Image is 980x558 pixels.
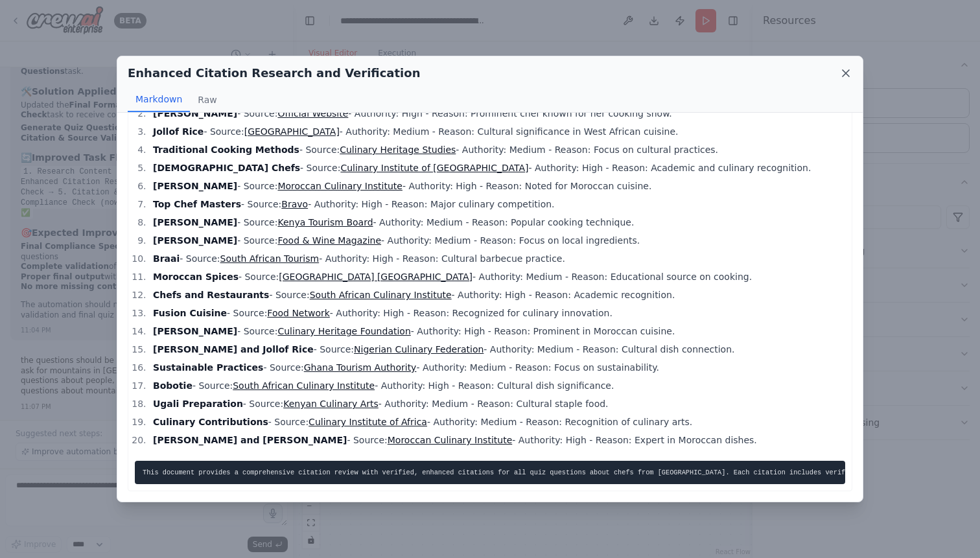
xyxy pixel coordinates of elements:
a: [GEOGRAPHIC_DATA] [GEOGRAPHIC_DATA] [279,272,472,282]
li: - Source: - Authority: High - Reason: Academic recognition. [149,287,845,303]
a: South African Culinary Institute [310,290,452,300]
li: - Source: - Authority: Medium - Reason: Cultural dish connection. [149,342,845,357]
a: Nigerian Culinary Federation [354,344,484,355]
a: Culinary Institute of Africa [309,417,427,427]
li: - Source: - Authority: Medium - Reason: Educational source on cooking. [149,269,845,285]
strong: [PERSON_NAME] [153,217,237,227]
a: Culinary Institute of [GEOGRAPHIC_DATA] [340,163,528,173]
strong: Bobotie [153,380,192,391]
a: Food Network [267,308,329,318]
strong: Braai [153,253,180,264]
strong: Top Chef Masters [153,199,241,209]
li: - Source: - Authority: Medium - Reason: Cultural staple food. [149,396,845,412]
li: - Source: - Authority: High - Reason: Prominent in Moroccan cuisine. [149,323,845,339]
a: South African Tourism [220,253,320,264]
strong: Chefs and Restaurants [153,290,269,300]
a: [GEOGRAPHIC_DATA] [244,126,340,137]
a: Ghana Tourism Authority [304,362,417,373]
li: - Source: - Authority: High - Reason: Expert in Moroccan dishes. [149,432,845,448]
a: Culinary Heritage Studies [340,145,456,155]
strong: [DEMOGRAPHIC_DATA] Chefs [153,163,300,173]
button: Markdown [128,87,190,112]
strong: Fusion Cuisine [153,308,227,318]
a: Kenyan Culinary Arts [283,399,379,409]
strong: [PERSON_NAME] [153,235,237,246]
a: Official Website [277,108,348,119]
strong: [PERSON_NAME] and Jollof Rice [153,344,314,355]
li: - Source: - Authority: Medium - Reason: Cultural significance in West African cuisine. [149,124,845,139]
a: Moroccan Culinary Institute [388,435,512,445]
a: Moroccan Culinary Institute [277,181,402,191]
li: - Source: - Authority: High - Reason: Cultural dish significance. [149,378,845,393]
li: - Source: - Authority: Medium - Reason: Focus on cultural practices. [149,142,845,157]
li: - Source: - Authority: High - Reason: Academic and culinary recognition. [149,160,845,176]
h2: Enhanced Citation Research and Verification [128,64,420,82]
strong: Moroccan Spices [153,272,239,282]
li: - Source: - Authority: High - Reason: Prominent chef known for her cooking show. [149,106,845,121]
a: Culinary Heritage Foundation [277,326,410,336]
li: - Source: - Authority: High - Reason: Noted for Moroccan cuisine. [149,178,845,194]
a: Food & Wine Magazine [277,235,381,246]
strong: [PERSON_NAME] [153,181,237,191]
li: - Source: - Authority: High - Reason: Recognized for culinary innovation. [149,305,845,321]
a: Bravo [281,199,308,209]
li: - Source: - Authority: Medium - Reason: Focus on local ingredients. [149,233,845,248]
strong: [PERSON_NAME] [153,108,237,119]
li: - Source: - Authority: Medium - Reason: Popular cooking technique. [149,215,845,230]
a: Kenya Tourism Board [277,217,373,227]
strong: [PERSON_NAME] and [PERSON_NAME] [153,435,347,445]
strong: Culinary Contributions [153,417,268,427]
strong: Jollof Rice [153,126,204,137]
button: Raw [190,87,224,112]
li: - Source: - Authority: High - Reason: Cultural barbecue practice. [149,251,845,266]
strong: Traditional Cooking Methods [153,145,299,155]
li: - Source: - Authority: Medium - Reason: Recognition of culinary arts. [149,414,845,430]
li: - Source: - Authority: High - Reason: Major culinary competition. [149,196,845,212]
strong: Sustainable Practices [153,362,263,373]
strong: Ugali Preparation [153,399,243,409]
li: - Source: - Authority: Medium - Reason: Focus on sustainability. [149,360,845,375]
a: South African Culinary Institute [233,380,375,391]
strong: [PERSON_NAME] [153,326,237,336]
